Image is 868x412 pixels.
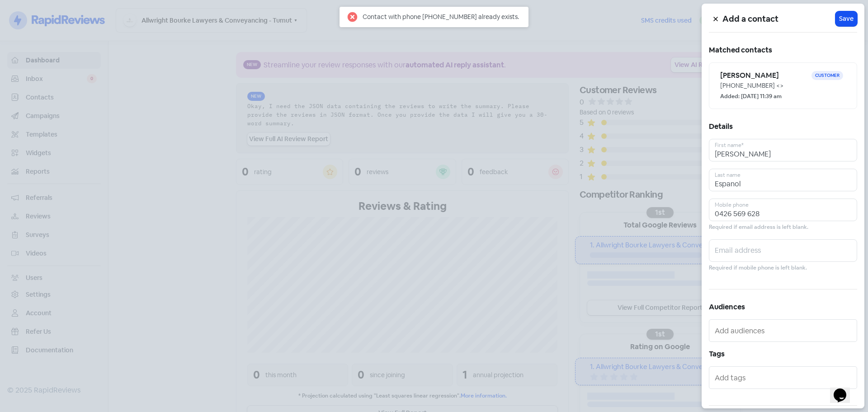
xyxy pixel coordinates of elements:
small: Required if email address is left blank. [709,223,808,232]
div: [PHONE_NUMBER] <> [720,81,846,90]
input: Add audiences [715,323,853,338]
h5: Details [709,120,857,133]
iframe: chat widget [830,376,859,403]
input: Email address [709,239,857,262]
input: Mobile phone [709,199,857,221]
div: Contact with phone [PHONE_NUMBER] already exists. [363,12,519,22]
span: Customer [811,71,843,80]
a: [PERSON_NAME]Customer[PHONE_NUMBER] <>Added: [DATE] 11:39 am [709,62,857,109]
input: Add tags [715,370,853,385]
h5: Audiences [709,300,857,314]
small: Added: [DATE] 11:39 am [720,92,782,101]
h5: Matched contacts [709,43,857,57]
h5: Tags [709,347,857,361]
input: First name [709,139,857,161]
input: Last name [709,169,857,191]
span: Save [839,14,854,24]
h5: Add a contact [722,12,835,26]
h6: [PERSON_NAME] [720,71,811,81]
small: Required if mobile phone is left blank. [709,264,807,272]
button: Save [835,11,857,26]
